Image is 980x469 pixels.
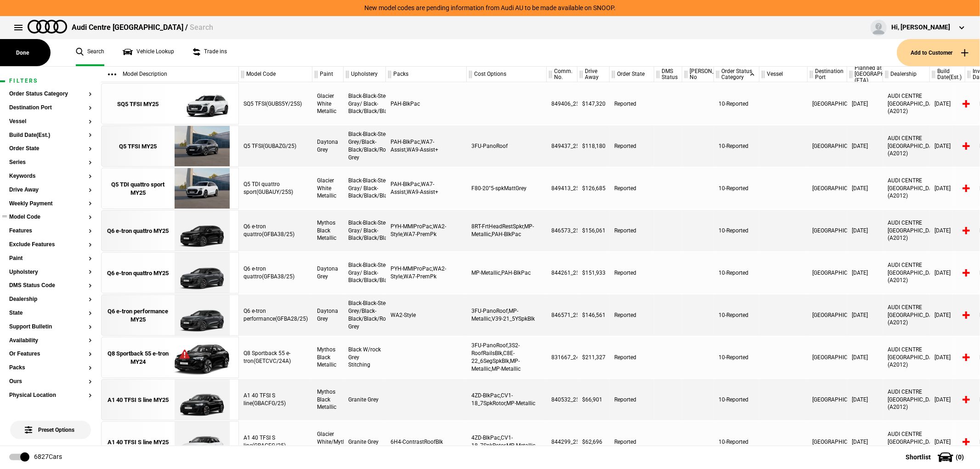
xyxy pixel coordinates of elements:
div: AUDI CENTRE [GEOGRAPHIC_DATA] (A2012) [883,210,930,251]
img: Audi_GBACFG_25_ZV_0E0E_4ZD_CV1_(Nadin:_4ZD_C43_CV1)_ext.png [170,379,234,421]
button: Weekly Payment [9,201,92,207]
img: Audi_GUBS5Y_25S_GX_2Y2Y_PAH_WA2_6FJ_53A_PYH_PWO_(Nadin:_53A_6FJ_C56_PAH_PWO_PYH_S9S_WA2)_ext.png [170,84,234,125]
button: Keywords [9,173,92,180]
div: [GEOGRAPHIC_DATA] [808,252,847,294]
section: Packs [9,365,92,379]
div: Q6 e-tron performance(GFBA28/25) [239,294,312,336]
div: PYH-MMIProPac,WA2-Style,WA7-PremPk [386,210,467,251]
img: Audi_GUBAZG_25_FW_6Y6Y_3FU_WA9_PAH_WA7_6FJ_PYH_F80_H65_(Nadin:_3FU_6FJ_C56_F80_H65_PAH_PYH_S9S_WA... [170,126,234,167]
div: Order Status Category [714,67,759,82]
div: Model Description [101,67,238,82]
div: $62,696 [578,421,610,463]
div: [GEOGRAPHIC_DATA] [808,337,847,378]
button: Order Status Category [9,91,92,97]
img: Audi_GUBAUY_25S_GX_2Y2Y_WA9_PAH_WA7_5MB_6FJ_WXC_PWL_PYH_F80_H65_(Nadin:_5MB_6FJ_C56_F80_H65_PAH_P... [170,168,234,209]
button: Add to Customer [897,39,980,66]
section: Weekly Payment [9,201,92,215]
section: Or Features [9,351,92,365]
section: DMS Status Code [9,283,92,296]
button: Series [9,159,92,166]
div: 849437_25 [547,125,578,167]
div: 831667_24 [547,337,578,378]
div: 10-Reported [714,125,759,167]
div: 10-Reported [714,421,759,463]
div: 3FU-PanoRoof [467,125,547,167]
div: Glacier White Metallic [312,83,344,124]
div: AUDI CENTRE [GEOGRAPHIC_DATA] (A2012) [883,379,930,420]
div: DMS Status [654,67,682,82]
div: [DATE] [930,294,965,336]
div: Reported [610,83,654,124]
div: Black-Black-Steel Gray/ Black-Black/Black/Black [344,210,386,251]
button: Support Bulletin [9,324,92,330]
div: [DATE] [847,421,883,463]
div: Reported [610,421,654,463]
div: [DATE] [847,210,883,251]
img: audi.png [28,20,67,34]
div: [DATE] [930,210,965,251]
section: Order Status Category [9,91,92,105]
img: Audi_GETCVC_24A_MP_0E0E_C8E_MP_WQS-1_2MB_3FU_3S2_(Nadin:_1XP_2MB_3FU_3S2_4ZD_6FJ_C30_C8E_N5K_WQS_... [170,337,234,379]
a: Vehicle Lookup [123,39,174,66]
div: Granite Grey [344,379,386,420]
div: [DATE] [847,379,883,420]
section: Build Date(Est.) [9,132,92,146]
section: Paint [9,255,92,269]
a: A1 40 TFSI S line MY25 [106,422,170,463]
div: Q8 Sportback 55 e-tron(GETCVC/24A) [239,337,312,378]
div: Mythos Black Metallic [312,379,344,420]
button: Dealership [9,296,92,303]
div: Daytona Grey [312,125,344,167]
div: Reported [610,337,654,378]
button: Upholstery [9,269,92,276]
div: 10-Reported [714,379,759,420]
div: Q5 TDI quattro sport MY25 [106,181,170,197]
div: [GEOGRAPHIC_DATA] [808,125,847,167]
div: A1 40 TFSI S line(GBACFG/25) [239,379,312,420]
div: SQ5 TFSI(GUBS5Y/25S) [239,83,312,124]
a: Q6 e-tron performance MY25 [106,295,170,336]
a: Search [76,39,104,66]
div: WA2-Style [386,294,467,336]
div: SQ5 TFSI MY25 [118,100,159,108]
div: PYH-MMIProPac,WA2-Style,WA7-PremPk [386,252,467,294]
button: Physical Location [9,392,92,399]
div: PAH-BlkPac [386,83,467,124]
div: Upholstery [344,67,385,82]
div: 10-Reported [714,210,759,251]
div: $118,180 [578,125,610,167]
div: Mythos Black Metallic [312,210,344,251]
div: Reported [610,125,654,167]
div: Q6 e-tron quattro MY25 [108,227,169,235]
a: Trade ins [193,39,227,66]
div: [DATE] [930,83,965,124]
div: 844299_25 [547,421,578,463]
section: Support Bulletin [9,324,92,338]
section: Order State [9,146,92,159]
button: Drive Away [9,187,92,193]
div: Vessel [759,67,807,82]
span: Search [190,23,213,32]
div: Q6 e-tron quattro(GFBA38/25) [239,252,312,294]
div: Audi Centre [GEOGRAPHIC_DATA] / [72,23,213,33]
div: Daytona Grey [312,252,344,294]
div: [DATE] [930,252,965,294]
section: Upholstery [9,269,92,283]
div: PAH-BlkPac,WA7-Assist,WA9-Assist+ [386,125,467,167]
button: State [9,310,92,316]
a: Q5 TDI quattro sport MY25 [106,168,170,209]
img: Audi_GBACFG_25_ZV_2Y0E_4ZD_6H4_CV1_6FB_(Nadin:_4ZD_6FB_6H4_C43_CV1)_ext.png [170,422,234,463]
div: Drive Away [578,67,609,82]
div: AUDI CENTRE [GEOGRAPHIC_DATA] (A2012) [883,252,930,294]
section: Drive Away [9,187,92,201]
h1: Filters [9,78,92,84]
div: [GEOGRAPHIC_DATA] [808,168,847,209]
div: Build Date(Est.) [930,67,965,82]
button: Shortlist(0) [892,446,980,469]
div: [DATE] [847,83,883,124]
div: 10-Reported [714,337,759,378]
div: 846571_25 [547,294,578,336]
div: Glacier White/Mythos Black [312,421,344,463]
button: Order State [9,146,92,152]
div: 4ZD-BlkPac,CV1-18_7SpkRotor,MP-Metallic [467,379,547,420]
